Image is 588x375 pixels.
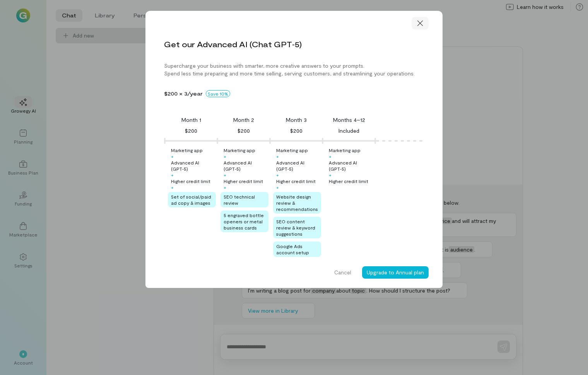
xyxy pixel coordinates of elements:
div: Month 2 [233,116,254,124]
div: + [171,184,174,190]
div: + [224,184,226,190]
div: Higher credit limit [329,178,368,184]
div: Supercharge your business with smarter, more creative answers to your prompts. [164,62,424,70]
span: Set of social/paid ad copy & images [171,194,211,205]
div: + [224,153,226,159]
div: Included [338,126,359,135]
div: Marketing app [276,147,308,153]
div: $200 [238,126,250,135]
div: Months 4–12 [333,116,365,124]
div: Higher credit limit [224,178,263,184]
div: + [171,153,174,159]
div: Advanced AI (GPT‑5) [171,159,216,172]
div: Get our Advanced AI (Chat GPT‑5) [164,39,302,50]
div: Advanced AI (GPT‑5) [224,159,268,172]
span: SEO technical review [224,194,255,205]
div: Month 3 [286,116,307,124]
div: Advanced AI (GPT‑5) [329,159,374,172]
div: Higher credit limit [171,178,210,184]
div: Advanced AI (GPT‑5) [276,159,321,172]
div: + [329,172,332,178]
span: Website design review & recommendations [276,194,318,212]
div: + [276,172,279,178]
div: Month 1 [181,116,201,124]
div: $200 [185,126,197,135]
div: + [224,172,226,178]
div: + [171,172,174,178]
div: Higher credit limit [276,178,316,184]
span: Save 10% [206,90,230,97]
div: $200 [290,126,303,135]
div: Marketing app [171,147,203,153]
div: + [276,153,279,159]
div: + [276,184,279,190]
span: $200 × 3/year [164,90,203,98]
div: Marketing app [329,147,361,153]
span: Google Ads account setup [276,243,309,255]
button: Upgrade to Annual plan [362,266,429,279]
div: Spend less time preparing and more time selling, serving customers, and streamlining your operati... [164,70,424,77]
div: Marketing app [224,147,255,153]
div: + [329,153,332,159]
span: SEO content review & keyword suggestions [276,219,315,236]
button: Cancel [330,266,356,279]
span: 5 engraved bottle openers or metal business cards [224,212,264,230]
